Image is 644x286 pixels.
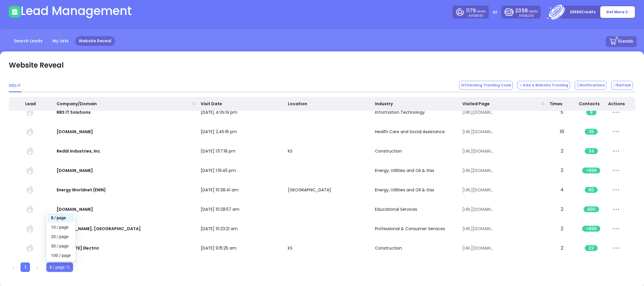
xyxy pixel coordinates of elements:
td: KS [285,238,373,258]
a: [URL][DOMAIN_NAME] [462,129,506,135]
th: Lead [23,97,54,111]
span: 60 [585,187,598,193]
img: SimpleVisitor [25,205,35,214]
a: [URL][DOMAIN_NAME] [462,148,506,154]
span: 36 [585,129,598,135]
a: My Lists [49,36,72,46]
button: Get More [600,6,635,18]
p: Website Reveal [9,60,64,71]
span: 22 [585,245,598,251]
span: 2 [550,146,574,156]
a: [URL][DOMAIN_NAME] [462,187,506,193]
a: Search Leads [10,36,46,46]
span: search [191,99,197,108]
a: [URL][DOMAIN_NAME] [462,168,506,173]
button: left [9,262,18,272]
div: 100 / page [51,252,71,259]
td: [GEOGRAPHIC_DATA] [285,180,373,200]
th: Times [547,97,577,111]
span: 2358 [515,7,528,14]
div: 100 / page [48,251,74,260]
td: KS [285,141,373,161]
td: [DATE] 1:57:18 pm [198,141,285,161]
li: 1 [21,262,30,272]
div: 50 / page [51,243,71,249]
span: [DOMAIN_NAME] [57,129,93,135]
p: Leads [466,7,486,14]
span: Visited Page [462,101,539,107]
button: Notifications [575,81,606,90]
span: +999 [582,226,600,232]
img: SimpleVisitor [25,127,35,136]
span: Company/Domain [57,101,190,107]
li: Previous Page [9,262,18,272]
div: 20 / page [48,232,74,241]
td: [DATE] 1:19:45 pm [198,161,285,180]
img: SimpleVisitor [25,224,35,233]
p: 23580 Credits [570,9,596,15]
div: 50 / page [48,241,74,251]
div: 20 / page [51,233,71,240]
button: Checking Tracking Code [459,81,513,90]
th: Location [285,97,373,111]
img: SimpleVisitor [25,243,35,253]
p: AVG [519,14,534,17]
td: Energy, Utilities and Oil & Gas [373,161,460,180]
span: https://www.rbsitsolutions.com/ [462,225,495,232]
span: search [540,99,546,108]
span: https://www.rbsitsolutions.com/ [462,128,495,135]
span: right [35,266,39,269]
span: search [541,102,545,106]
div: 10 / page [51,224,71,230]
div: 8 / page [48,213,74,223]
img: SimpleVisitor [25,108,35,117]
button: 0Leads [606,36,637,47]
a: [URL][DOMAIN_NAME] [462,245,506,251]
span: [US_STATE] Electric [57,245,99,251]
button: right [32,262,42,272]
td: [DATE] 4:05:19 pm [198,103,285,122]
span: $2.30 [525,14,534,18]
a: [URL][DOMAIN_NAME] [462,206,506,212]
div: 8 / page [51,215,71,221]
span: 2 [550,223,574,234]
div: RBS IT [9,82,21,89]
span: 8 / page [50,263,70,272]
div: 10 / page [48,223,74,232]
a: 1 [21,263,30,272]
td: [DATE] 10:28:57 am [198,200,285,219]
h1: Lead Management [21,4,132,18]
span: 1179 [466,7,476,14]
span: [DOMAIN_NAME] [57,168,93,173]
td: Health Care and Social Assistance [373,122,460,141]
span: https://rbsit.com/windows-upgrade/ [462,187,495,193]
span: 800 [584,206,599,212]
th: Industry [373,97,460,111]
span: Reddi Industries, Inc. [57,148,101,154]
span: RBS IT Solutions [57,109,91,115]
td: Energy, Utilities and Oil & Gas [373,180,460,200]
a: Website Reveal [75,36,115,46]
img: SimpleVisitor [25,166,35,175]
span: 16 [550,126,574,137]
span: 2 [550,204,574,215]
td: Information Technology [373,103,460,122]
a: [URL][DOMAIN_NAME] [462,109,506,115]
p: or [493,9,498,16]
span: Energy Worldnet (EWN) [57,187,106,193]
div: Page Size [46,262,73,272]
span: $4.60 [475,14,484,18]
th: Visit Date [198,97,285,111]
td: [DATE] 2:45:16 pm [198,122,285,141]
td: Professional & Consumer Services [373,219,460,238]
button: Add a Website Tracking [518,81,570,90]
td: Construction [373,141,460,161]
th: Contacts [577,97,606,111]
a: [URL][DOMAIN_NAME] [462,226,506,232]
span: https://www.rbsitsolutions.com/ [462,148,495,154]
span: 2 [550,165,574,176]
li: Next Page [32,262,42,272]
img: SimpleVisitor [25,185,35,195]
span: 34 [585,148,598,154]
span: 4 [550,185,574,195]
